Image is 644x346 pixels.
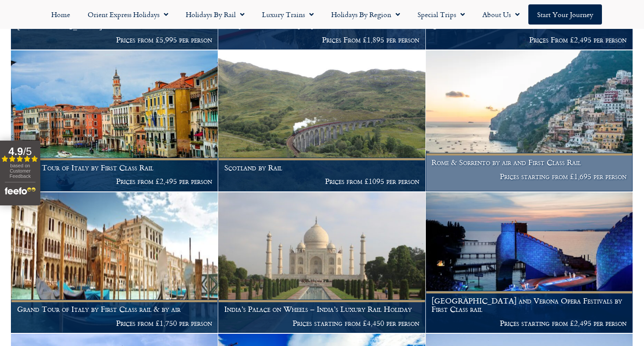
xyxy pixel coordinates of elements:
[17,13,212,30] h1: Al-Andalus Luxury Train in southern [GEOGRAPHIC_DATA]
[426,50,633,191] a: Rome & Sorrento by air and First Class Rail Prices starting from £1,695 per person
[426,192,633,333] a: [GEOGRAPHIC_DATA] and Verona Opera Festivals by First Class rail Prices starting from £2,495 per ...
[224,177,419,186] p: Prices from £1095 per person
[42,4,79,25] a: Home
[224,305,419,314] h1: India’s Palace on Wheels – India’s Luxury Rail Holiday
[177,4,253,25] a: Holidays by Rail
[17,305,212,314] h1: Grand Tour of Italy by First Class rail & by air
[17,35,212,44] p: Prices from £5,995 per person
[224,22,419,31] h1: Glacier Express and Scenic Switzerland in winter
[218,50,425,191] a: Scotland by Rail Prices from £1095 per person
[4,4,640,25] nav: Menu
[224,319,419,328] p: Prices starting from £4,450 per person
[11,192,218,333] a: Grand Tour of Italy by First Class rail & by air Prices from £1,750 per person
[224,163,419,172] h1: Scotland by Rail
[79,4,177,25] a: Orient Express Holidays
[17,163,212,172] h1: Grand Tour of Italy by First Class Rail
[409,4,474,25] a: Special Trips
[474,4,528,25] a: About Us
[322,4,409,25] a: Holidays by Region
[17,177,212,186] p: Prices from £2,495 per person
[432,297,626,314] h1: [GEOGRAPHIC_DATA] and Verona Opera Festivals by First Class rail
[432,158,626,167] h1: Rome & Sorrento by air and First Class Rail
[11,192,218,333] img: Thinking of a rail holiday to Venice
[432,172,626,181] p: Prices starting from £1,695 per person
[432,13,626,30] h1: Luxury Glacier Express and Scenic Switzerland by First Class rail
[432,319,626,328] p: Prices starting from £2,495 per person
[224,35,419,44] p: Prices From £1,895 per person
[218,192,425,333] a: India’s Palace on Wheels – India’s Luxury Rail Holiday Prices starting from £4,450 per person
[17,319,212,328] p: Prices from £1,750 per person
[432,35,626,44] p: Prices From £2,495 per person
[528,4,602,25] a: Start your Journey
[253,4,322,25] a: Luxury Trains
[11,50,218,191] a: Grand Tour of Italy by First Class Rail Prices from £2,495 per person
